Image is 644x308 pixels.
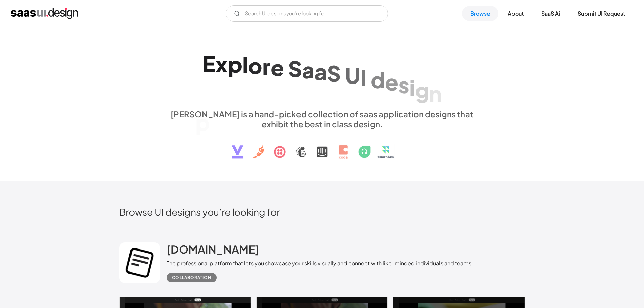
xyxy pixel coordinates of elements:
div: Collaboration [172,274,211,282]
div: I [360,64,366,90]
div: d [371,66,385,92]
div: r [262,53,271,79]
div: E [202,50,215,76]
div: p [195,110,210,136]
div: [PERSON_NAME] is a hand-picked collection of saas application designs that exhibit the best in cl... [167,109,478,129]
a: SaaS Ai [533,6,568,21]
div: The professional platform that lets you showcase your skills visually and connect with like-minde... [167,259,473,267]
div: a [302,57,314,83]
div: S [327,60,341,86]
div: n [429,80,442,106]
a: [DOMAIN_NAME] [167,242,259,259]
a: home [11,8,78,19]
h1: Explore SaaS UI design patterns & interactions. [167,50,478,102]
div: o [248,52,262,78]
h2: [DOMAIN_NAME] [167,242,259,256]
div: a [314,58,327,85]
div: U [345,62,360,88]
div: x [215,50,228,76]
div: g [415,77,429,103]
div: s [398,71,409,97]
img: text, icon, saas logo [220,129,425,164]
form: Email Form [226,5,388,22]
div: S [288,55,302,81]
a: Submit UI Request [570,6,633,21]
div: e [271,54,284,80]
h2: Browse UI designs you’re looking for [119,206,525,218]
div: l [242,51,248,77]
input: Search UI designs you're looking for... [226,5,388,22]
div: p [228,51,242,77]
a: About [500,6,532,21]
div: i [409,74,415,100]
a: Browse [462,6,498,21]
div: e [385,69,398,95]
